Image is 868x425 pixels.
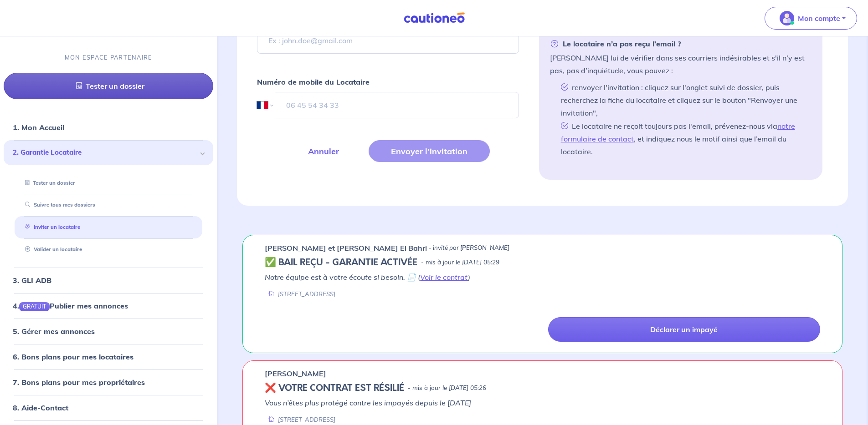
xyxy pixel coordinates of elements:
[13,403,68,412] a: 8. Aide-Contact
[21,224,80,231] a: Inviter un locataire
[21,180,75,186] a: Tester un dossier
[548,317,820,342] a: Déclarer un impayé
[4,119,213,137] div: 1. Mon Accueil
[4,297,213,315] div: 4.GRATUITPublier mes annonces
[13,123,64,132] a: 1. Mon Accueil
[13,148,197,158] span: 2. Garantie Locataire
[21,246,82,253] a: Valider un locataire
[21,202,95,208] a: Suivre tous mes dossiers
[550,37,812,158] li: [PERSON_NAME] lui de vérifier dans ses courriers indésirables et s'il n’y est pas, pas d’inquiétu...
[265,368,326,379] p: [PERSON_NAME]
[265,383,404,394] h5: ❌ VOTRE CONTRAT EST RÉSILIÉ
[4,73,213,100] a: Tester un dossier
[557,81,812,119] li: renvoyer l'invitation : cliquez sur l'onglet suivi de dossier, puis recherchez la fiche du locata...
[400,12,468,24] img: Cautioneo
[275,92,519,118] input: 06 45 54 34 33
[429,243,509,253] p: - invité par [PERSON_NAME]
[15,198,202,213] div: Suivre tous mes dossiers
[13,378,145,387] a: 7. Bons plans pour mes propriétaires
[13,352,134,361] a: 6. Bons plans pour mes locataires
[13,301,128,310] a: 4.GRATUITPublier mes annonces
[4,373,213,391] div: 7. Bons plans pour mes propriétaires
[13,276,51,285] a: 3. GLI ADB
[265,397,820,408] p: Vous n’êtes plus protégé contre les impayés depuis le [DATE]
[4,399,213,417] div: 8. Aide-Contact
[765,7,857,30] button: illu_account_valid_menu.svgMon compte
[265,290,335,299] div: [STREET_ADDRESS]
[798,13,840,24] p: Mon compte
[780,11,794,25] img: illu_account_valid_menu.svg
[265,257,417,268] h5: ✅ BAIL REÇU - GARANTIE ACTIVÉE
[257,27,519,54] input: Ex : john.doe@gmail.com
[286,140,361,162] button: Annuler
[265,257,820,268] div: state: CONTRACT-VALIDATED, Context: IN-MANAGEMENT,IN-MANAGEMENT
[265,383,820,394] div: state: REVOKED, Context: ,
[265,273,470,282] em: Notre équipe est à votre écoute si besoin. 📄 ( )
[550,37,681,50] strong: Le locataire n’a pas reçu l’email ?
[265,415,335,424] div: [STREET_ADDRESS]
[15,220,202,235] div: Inviter un locataire
[408,384,486,393] p: - mis à jour le [DATE] 05:26
[4,322,213,340] div: 5. Gérer mes annonces
[15,176,202,191] div: Tester un dossier
[15,242,202,257] div: Valider un locataire
[421,258,499,267] p: - mis à jour le [DATE] 05:29
[650,325,718,334] p: Déclarer un impayé
[557,119,812,158] li: Le locataire ne reçoit toujours pas l'email, prévenez-nous via , et indiquez nous le motif ainsi ...
[13,327,95,336] a: 5. Gérer mes annonces
[265,243,427,253] p: [PERSON_NAME] et [PERSON_NAME] El Bahri
[4,271,213,289] div: 3. GLI ADB
[65,53,153,62] p: MON ESPACE PARTENAIRE
[257,77,370,86] strong: Numéro de mobile du Locataire
[4,348,213,366] div: 6. Bons plans pour mes locataires
[4,141,213,166] div: 2. Garantie Locataire
[420,273,468,282] a: Voir le contrat
[561,121,795,143] a: notre formulaire de contact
